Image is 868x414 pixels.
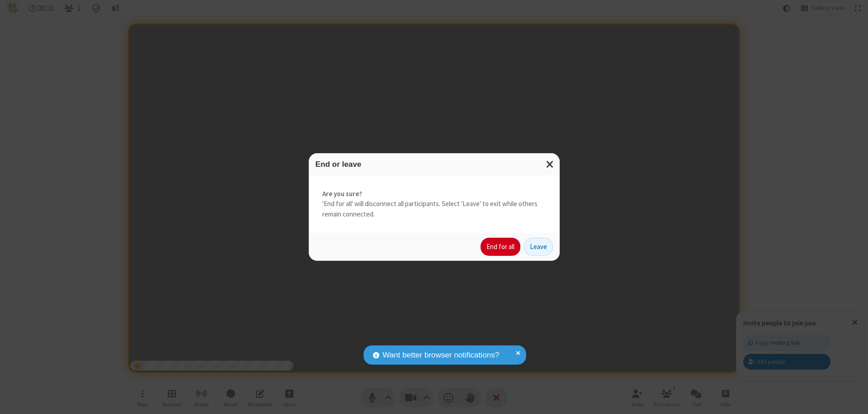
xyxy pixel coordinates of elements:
span: Want better browser notifications? [382,349,499,361]
button: Leave [524,238,553,256]
div: 'End for all' will disconnect all participants. Select 'Leave' to exit while others remain connec... [309,175,560,233]
h3: End or leave [316,160,553,169]
button: Close modal [541,153,560,175]
strong: Are you sure? [322,189,546,199]
button: End for all [481,238,520,256]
